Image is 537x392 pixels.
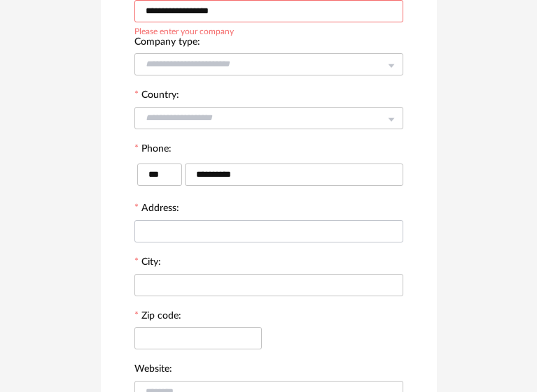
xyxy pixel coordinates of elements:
[134,90,179,103] label: Country:
[134,144,172,157] label: Phone:
[134,37,200,50] label: Company type:
[134,311,181,324] label: Zip code:
[134,364,172,377] label: Website:
[134,257,161,270] label: City:
[134,24,234,36] div: Please enter your company
[134,203,179,216] label: Address:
